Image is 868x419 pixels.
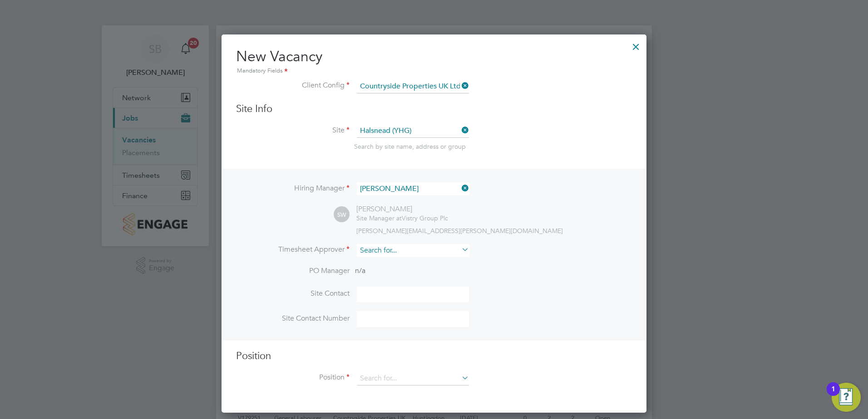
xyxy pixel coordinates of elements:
[357,124,469,138] input: Search for...
[357,244,469,257] input: Search for...
[236,184,350,193] label: Hiring Manager
[236,126,350,135] label: Site
[236,47,632,76] h2: New Vacancy
[357,80,469,93] input: Search for...
[356,205,448,214] div: [PERSON_NAME]
[355,266,365,275] span: n/a
[236,266,350,276] label: PO Manager
[236,314,350,323] label: Site Contact Number
[356,227,563,235] span: [PERSON_NAME][EMAIL_ADDRESS][PERSON_NAME][DOMAIN_NAME]
[334,207,350,223] span: SW
[354,142,466,151] span: Search by site name, address or group
[831,389,835,401] div: 1
[356,214,402,222] span: Site Manager at
[236,373,350,382] label: Position
[236,81,350,90] label: Client Config
[236,245,350,254] label: Timesheet Approver
[236,66,632,76] div: Mandatory Fields
[236,289,350,298] label: Site Contact
[832,383,861,412] button: Open Resource Center, 1 new notification
[236,350,632,363] h3: Position
[357,182,469,195] input: Search for...
[236,102,632,116] h3: Site Info
[356,214,448,222] div: Vistry Group Plc
[357,372,469,385] input: Search for...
